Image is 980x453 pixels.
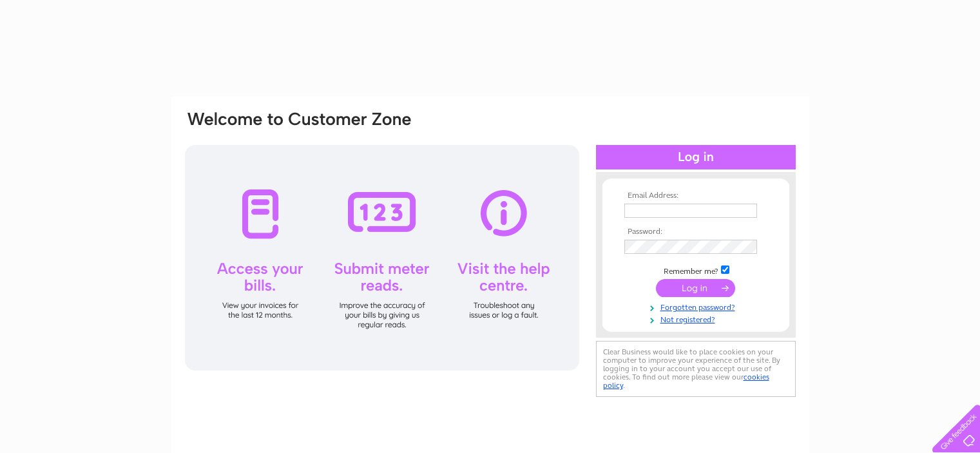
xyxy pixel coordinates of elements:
a: Not registered? [624,313,771,325]
input: Submit [656,279,735,297]
th: Email Address: [621,191,771,200]
th: Password: [621,227,771,236]
a: Forgotten password? [624,300,771,313]
a: cookies policy [603,372,769,390]
div: Clear Business would like to place cookies on your computer to improve your experience of the sit... [596,341,796,397]
td: Remember me? [621,264,771,276]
